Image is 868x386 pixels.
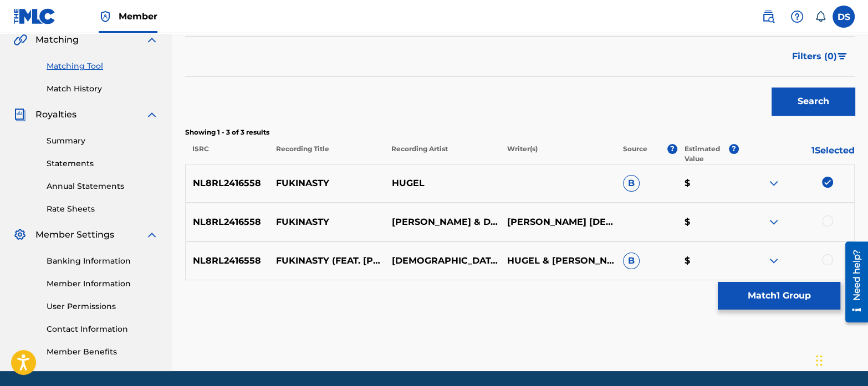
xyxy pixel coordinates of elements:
a: Matching Tool [47,60,159,72]
img: expand [145,228,159,241]
p: NL8RL2416558 [186,254,269,267]
img: expand [767,215,780,229]
iframe: Chat Widget [813,333,868,386]
img: Top Rightsholder [99,10,112,23]
span: B [623,175,640,192]
a: Banking Information [47,255,159,267]
div: Drag [816,344,823,377]
p: $ [677,177,739,190]
a: Match History [47,83,159,95]
img: expand [767,177,780,190]
span: Royalties [35,108,76,121]
p: NL8RL2416558 [186,215,269,229]
p: [PERSON_NAME] [DEMOGRAPHIC_DATA] ABBASLAURENT ATTAL [500,215,616,229]
span: B [623,253,640,269]
a: Summary [47,135,159,147]
span: Member Settings [35,228,114,241]
div: Notifications [815,11,826,22]
span: ? [729,144,739,154]
p: HUGEL [385,177,501,190]
a: Annual Statements [47,181,159,192]
img: help [790,10,804,23]
p: ISRC [185,144,268,164]
p: [PERSON_NAME] & DANCE AND [PERSON_NAME] FEATURING [PERSON_NAME] [385,215,501,229]
img: expand [145,108,159,121]
img: filter [838,53,847,60]
a: Contact Information [47,323,159,335]
a: Member Information [47,278,159,290]
a: User Permissions [47,301,159,312]
img: deselect [822,177,833,188]
p: Recording Title [268,144,384,164]
img: Royalties [13,108,27,121]
p: Writer(s) [500,144,616,164]
img: expand [767,254,780,267]
button: Match1 Group [718,282,840,310]
p: Recording Artist [384,144,500,164]
button: Filters (0) [785,43,855,70]
p: FUKINASTY (FEAT. [PERSON_NAME]) [269,254,385,267]
span: ? [667,144,677,154]
span: Matching [35,33,79,47]
iframe: Resource Center [837,237,868,326]
img: MLC Logo [13,8,56,24]
div: User Menu [833,6,855,28]
span: Member [119,10,157,23]
p: FUKINASTY [269,215,385,229]
img: Matching [13,33,27,47]
button: Search [772,88,855,115]
p: [DEMOGRAPHIC_DATA] BEE [385,254,501,267]
img: Member Settings [13,228,27,241]
a: Rate Sheets [47,203,159,215]
p: Source [623,144,647,164]
p: 1 Selected [739,144,855,164]
span: Filters ( 0 ) [792,50,837,63]
img: expand [145,33,159,47]
p: $ [677,215,739,229]
p: HUGEL & [PERSON_NAME] & DANCE [500,254,616,267]
p: FUKINASTY [269,177,385,190]
a: Member Benefits [47,346,159,358]
a: Public Search [757,6,779,28]
p: Showing 1 - 3 of 3 results [185,127,855,137]
img: search [762,10,775,23]
p: Estimated Value [685,144,729,164]
p: NL8RL2416558 [186,177,269,190]
a: Statements [47,158,159,169]
div: Help [786,6,808,28]
p: $ [677,254,739,267]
